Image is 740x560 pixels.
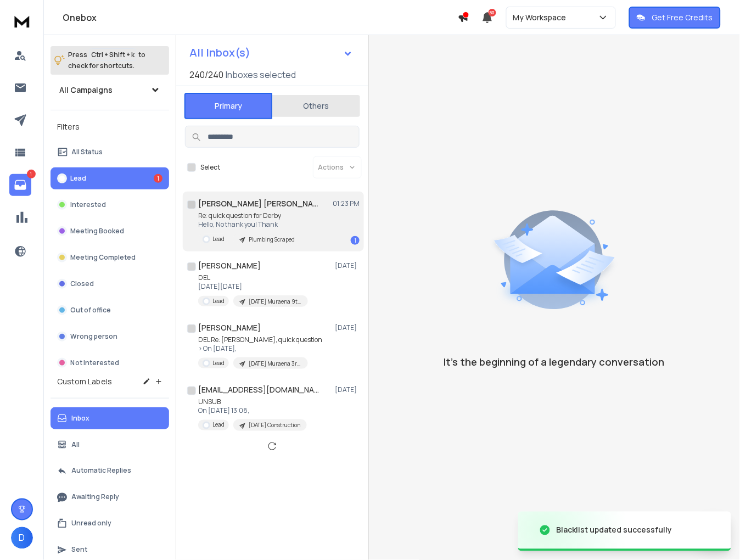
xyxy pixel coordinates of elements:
span: 50 [489,9,496,16]
p: 1 [27,170,36,178]
button: D [11,527,33,549]
p: My Workspace [513,12,571,23]
a: 1 [9,174,31,196]
h1: Onebox [63,11,458,24]
div: Blacklist updated successfully [557,525,672,536]
button: Get Free Credits [629,7,721,29]
img: logo [11,11,33,31]
p: Get Free Credits [652,12,713,23]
